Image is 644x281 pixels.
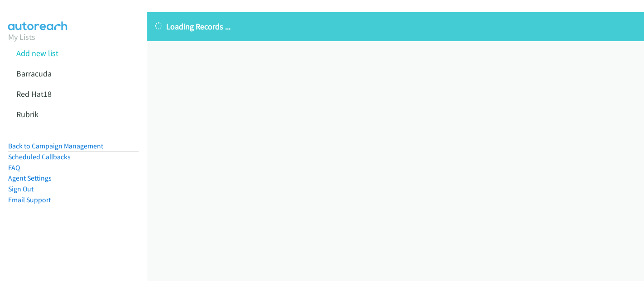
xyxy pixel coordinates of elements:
[155,20,636,33] p: Loading Records ...
[8,32,35,42] a: My Lists
[16,68,52,79] a: Barracuda
[8,142,103,150] a: Back to Campaign Management
[8,195,51,204] a: Email Support
[8,185,34,193] a: Sign Out
[16,109,38,119] a: Rubrik
[16,48,58,58] a: Add new list
[8,152,71,161] a: Scheduled Callbacks
[8,174,52,182] a: Agent Settings
[8,163,20,172] a: FAQ
[16,89,52,99] a: Red Hat18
